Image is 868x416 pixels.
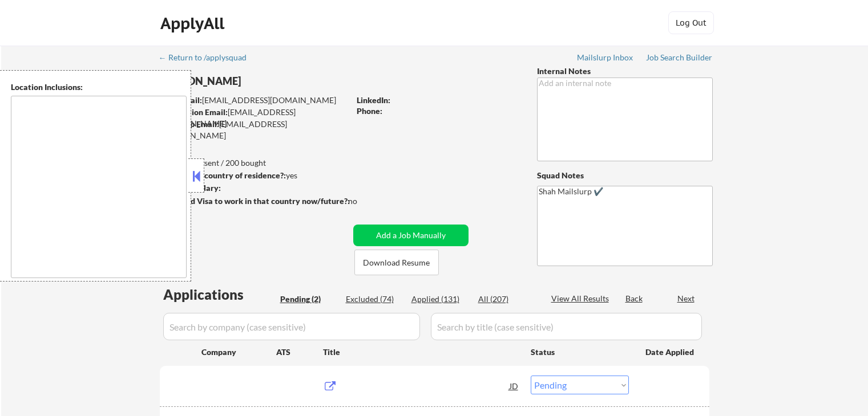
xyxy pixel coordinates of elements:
a: Mailslurp Inbox [577,53,634,64]
strong: Phone: [357,106,382,116]
div: JD [508,376,520,396]
button: Log Out [668,11,714,34]
div: Squad Notes [537,170,713,181]
button: Add a Job Manually [353,225,469,246]
div: [EMAIL_ADDRESS][DOMAIN_NAME] [160,95,349,106]
div: yes [159,170,346,181]
div: Back [625,293,644,304]
div: Status [531,341,629,362]
div: ApplyAll [160,14,228,33]
div: ← Return to /applysquad [159,54,257,62]
div: ATS [276,346,323,358]
div: Applied (131) [411,293,469,305]
div: [EMAIL_ADDRESS][DOMAIN_NAME] [160,107,349,129]
div: Title [323,346,520,358]
div: All (207) [478,293,535,305]
div: Next [677,293,696,304]
div: Job Search Builder [646,54,713,62]
div: Location Inclusions: [11,81,187,93]
input: Search by company (case sensitive) [163,313,420,340]
button: Download Resume [354,250,439,275]
div: Mailslurp Inbox [577,54,634,62]
strong: Will need Visa to work in that country now/future?: [160,196,350,206]
div: Pending (2) [280,293,337,305]
strong: Can work in country of residence?: [159,170,286,180]
div: [EMAIL_ADDRESS][DOMAIN_NAME] [160,119,349,141]
div: View All Results [551,293,612,304]
div: Applications [163,288,276,301]
strong: LinkedIn: [357,95,390,105]
div: [PERSON_NAME] [160,74,394,88]
input: Search by title (case sensitive) [431,313,702,340]
div: Date Applied [645,346,696,358]
div: 131 sent / 200 bought [159,157,349,169]
a: ← Return to /applysquad [159,53,257,64]
div: Excluded (74) [346,293,403,305]
div: no [348,195,381,207]
div: Company [201,346,276,358]
div: Internal Notes [537,66,713,77]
